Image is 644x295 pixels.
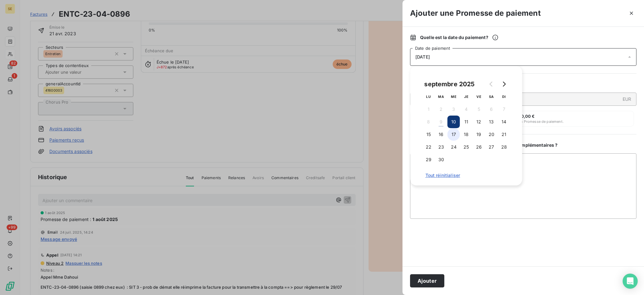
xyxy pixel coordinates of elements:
[410,8,541,19] h3: Ajouter une Promesse de paiement
[460,103,473,116] button: 4
[521,114,535,119] span: 0,00 €
[473,128,485,141] button: 19
[435,128,447,141] button: 16
[485,116,498,128] button: 13
[498,103,510,116] button: 7
[435,153,447,166] button: 30
[473,90,485,103] th: vendredi
[447,141,460,153] button: 24
[422,90,435,103] th: lundi
[435,90,447,103] th: mardi
[485,141,498,153] button: 27
[498,141,510,153] button: 28
[447,116,460,128] button: 10
[422,79,477,89] div: septembre 2025
[498,90,510,103] th: dimanche
[473,141,485,153] button: 26
[498,128,510,141] button: 21
[420,34,498,41] span: Quelle est la date du paiement ?
[485,90,498,103] th: samedi
[410,274,444,287] button: Ajouter
[460,116,473,128] button: 11
[435,116,447,128] button: 9
[485,128,498,141] button: 20
[473,103,485,116] button: 5
[498,116,510,128] button: 14
[422,128,435,141] button: 15
[415,54,430,60] span: [DATE]
[425,173,507,178] span: Tout réinitialiser
[422,153,435,166] button: 29
[473,116,485,128] button: 12
[422,116,435,128] button: 8
[447,90,460,103] th: mercredi
[485,78,498,90] button: Go to previous month
[623,274,638,289] div: Open Intercom Messenger
[435,103,447,116] button: 2
[422,141,435,153] button: 22
[447,103,460,116] button: 3
[435,141,447,153] button: 23
[460,141,473,153] button: 25
[498,78,510,90] button: Go to next month
[460,90,473,103] th: jeudi
[460,128,473,141] button: 18
[422,103,435,116] button: 1
[485,103,498,116] button: 6
[447,128,460,141] button: 17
